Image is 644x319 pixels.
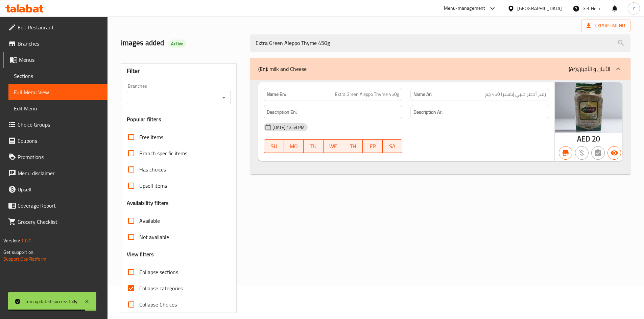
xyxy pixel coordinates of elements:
[306,141,320,151] span: TU
[3,35,108,52] a: Branches
[14,72,102,80] span: Sections
[592,132,600,145] span: 20
[324,139,343,153] button: WE
[517,5,562,12] div: [GEOGRAPHIC_DATA]
[139,133,163,141] span: Free items
[18,185,102,193] span: Upsell
[577,132,590,145] span: AED
[591,146,605,160] button: Not has choices
[8,100,108,116] a: Edit Menu
[18,23,102,31] span: Edit Restaurant
[587,22,625,30] span: Export Menu
[485,91,546,98] span: زعتر أخضر حلبي إكسترا 450 جم
[127,115,231,123] h3: Popular filters
[8,68,108,84] a: Sections
[18,39,102,48] span: Branches
[607,146,621,160] button: Available
[250,80,630,175] div: (En): milk and Cheese(Ar):الألبان و الأجبان
[385,141,400,151] span: SA
[284,139,304,153] button: MO
[363,139,382,153] button: FR
[581,20,630,32] span: Export Menu
[18,169,102,177] span: Menu disclaimer
[3,133,108,149] a: Coupons
[14,104,102,112] span: Edit Menu
[343,139,363,153] button: TH
[14,88,102,96] span: Full Menu View
[365,141,380,151] span: FR
[139,182,167,190] span: Upsell items
[346,141,360,151] span: TH
[304,139,323,153] button: TU
[3,214,108,230] a: Grocery Checklist
[3,181,108,197] a: Upsell
[168,39,186,48] div: Active
[267,141,281,151] span: SU
[335,91,399,98] span: Extra Green Aleppo Thyme 450g
[383,139,402,153] button: SA
[413,91,432,98] strong: Name Ar:
[287,141,301,151] span: MO
[139,284,183,292] span: Collapse categories
[19,56,102,64] span: Menus
[127,250,154,258] h3: View filters
[18,121,102,129] span: Choice Groups
[258,64,268,74] b: (En):
[139,268,178,276] span: Collapse sections
[139,149,187,157] span: Branch specific items
[3,255,46,263] a: Support.OpsPlatform
[24,298,77,305] div: Item updated successfully
[139,217,160,225] span: Available
[3,19,108,35] a: Edit Restaurant
[3,197,108,214] a: Coverage Report
[413,108,443,116] strong: Description Ar:
[555,82,622,133] img: mmw_638919936386289491
[121,38,242,48] h2: images added
[219,93,229,102] button: Open
[575,146,589,160] button: Purchased item
[3,236,20,245] span: Version:
[21,236,31,245] span: 1.0.0
[258,65,307,73] p: milk and Cheese
[3,149,108,165] a: Promotions
[8,84,108,100] a: Full Menu View
[3,165,108,181] a: Menu disclaimer
[250,34,630,52] input: search
[3,52,108,68] a: Menus
[250,58,630,80] div: (En): milk and Cheese(Ar):الألبان و الأجبان
[569,64,578,74] b: (Ar):
[559,146,572,160] button: Branch specific item
[18,137,102,145] span: Coupons
[139,165,166,174] span: Has choices
[326,141,340,151] span: WE
[168,41,186,47] span: Active
[267,91,286,98] strong: Name En:
[633,5,635,12] span: Y
[267,108,297,116] strong: Description En:
[264,139,284,153] button: SU
[127,64,231,78] div: Filter
[270,124,307,131] span: [DATE] 12:53 PM
[139,233,169,241] span: Not available
[569,65,610,73] p: الألبان و الأجبان
[18,218,102,226] span: Grocery Checklist
[444,4,485,12] div: Menu-management
[18,202,102,210] span: Coverage Report
[3,116,108,133] a: Choice Groups
[18,153,102,161] span: Promotions
[139,300,177,309] span: Collapse Choices
[3,248,34,257] span: Get support on:
[127,199,169,207] h3: Availability filters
